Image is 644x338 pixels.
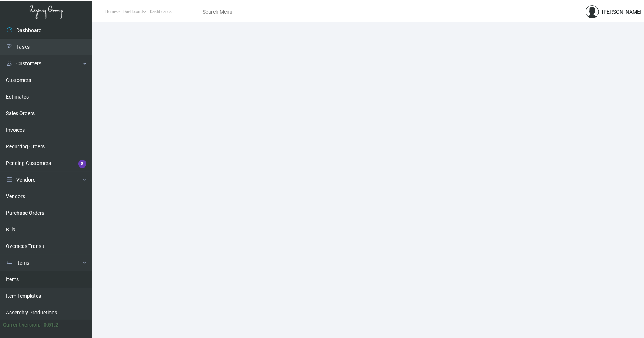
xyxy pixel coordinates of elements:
img: admin@bootstrapmaster.com [586,5,599,18]
div: 0.51.2 [44,321,58,329]
span: Dashboard [123,9,143,14]
div: [PERSON_NAME] [602,8,641,16]
span: Home [105,9,116,14]
span: Dashboards [150,9,172,14]
div: Current version: [3,321,41,329]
